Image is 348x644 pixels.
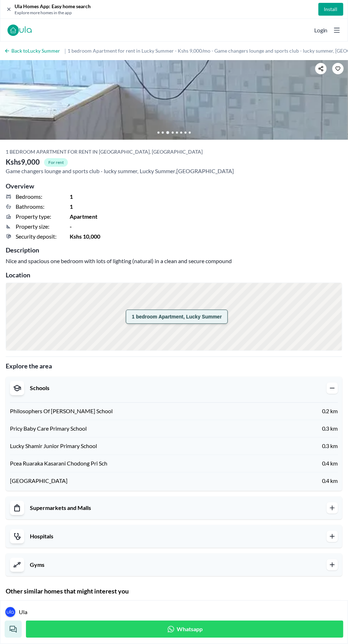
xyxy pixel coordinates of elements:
[314,26,328,34] button: Login
[26,621,343,638] a: Whatsapp
[132,313,222,320] span: 1 bedroom Apartment, Lucky Summer
[6,586,129,596] h2: Other similar homes that might interest you
[16,222,49,231] span: Property size:
[318,3,343,16] a: Install
[10,477,68,485] span: [GEOGRAPHIC_DATA]
[6,157,40,167] span: Kshs 9,000
[6,167,234,175] span: Game changers lounge and sports club - lucky summer , , [GEOGRAPHIC_DATA]
[140,167,175,175] a: Lucky Summer
[64,47,66,55] span: |
[5,607,16,618] a: Ula
[322,459,338,468] span: 0.4 km away
[322,407,338,416] span: 0.2 km away
[70,222,72,231] span: -
[11,47,60,54] h2: Back to Lucky Summer
[44,158,68,167] span: For rent
[19,608,27,617] a: Ula
[26,561,44,569] h3: Nearby Gyms around 1 bedroom Apartment for rent in Lucky Summer, Nairobi county
[322,425,338,433] span: 0.3 km away
[70,192,73,201] span: 1
[16,202,44,211] span: Bathrooms:
[10,381,338,403] a: Schools
[10,529,338,544] a: Hospitals
[322,442,338,451] span: 0.3 km away
[6,256,342,266] h3: Nice and spacious one bedroom with lots of lighting (natural) in a clean and secure compound
[10,459,107,468] span: pcea ruaraka kasarani chodong pri sch
[6,245,342,255] h2: Description
[322,477,338,485] span: 0.4 km away
[16,212,51,221] span: Property type:
[30,532,53,541] span: Hospitals
[16,232,57,241] span: Security deposit:
[6,361,342,371] h2: Explore the area
[26,384,49,393] h3: Nearby Schools around 1 bedroom Apartment for rent in Lucky Summer, Nairobi county
[10,501,338,515] a: Supermarkets and Malls
[30,384,49,393] span: Schools
[70,232,100,241] span: Kshs 10,000
[15,10,91,16] span: Explore more homes in the app
[10,407,113,416] span: philosophers of [PERSON_NAME] school
[6,270,342,280] h2: Location
[5,607,15,617] img: Ula
[1,46,63,56] a: Back toLucky Summer
[6,181,342,191] h2: Overview
[70,202,73,211] span: 1
[26,532,53,541] h3: Nearby Hospitals around 1 bedroom Apartment for rent in Lucky Summer, Nairobi county
[19,25,32,36] a: ula
[177,625,203,634] span: Whatsapp
[16,192,42,201] span: Bedrooms:
[70,212,97,221] span: Apartment
[15,3,91,10] span: Ula Homes App: Easy home search
[10,558,338,572] a: Gyms
[6,148,203,155] h2: 1 bedroom Apartment for rent in [GEOGRAPHIC_DATA], [GEOGRAPHIC_DATA]
[30,504,91,512] span: Supermarkets and Malls
[26,504,91,512] h3: Nearby Supermarkets and Malls around 1 bedroom Apartment for rent in Lucky Summer, Nairobi county
[10,425,87,433] span: pricy baby care primary school
[10,442,97,451] span: lucky shamir junior primary school
[30,561,44,569] span: Gyms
